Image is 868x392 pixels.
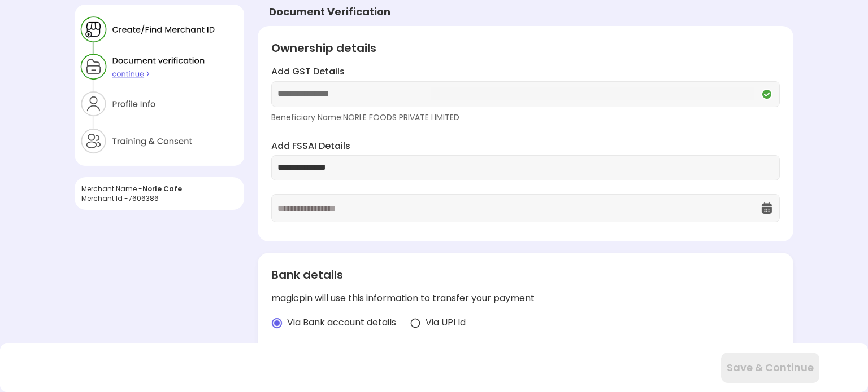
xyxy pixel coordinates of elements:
[271,266,780,283] div: Bank details
[271,292,780,305] div: magicpin will use this information to transfer your payment
[269,5,390,19] div: Document Verification
[271,39,780,56] div: Ownership details
[721,353,819,383] button: Save & Continue
[760,87,774,101] img: Q2VREkDUCX-Nh97kZdnvclHTixewBtwTiuomQU4ttMKm5pUNxe9W_NURYrLCGq_Mmv0UDstOKswiepyQhkhj-wqMpwXa6YfHU...
[410,318,421,329] img: radio
[271,112,780,123] div: Beneficiary Name: NORLE FOODS PRIVATE LIMITED
[142,184,182,193] span: Norle Cafe
[426,316,466,329] span: Via UPI Id
[81,193,237,203] div: Merchant Id - 7606386
[287,316,396,329] span: Via Bank account details
[271,65,780,78] label: Add GST Details
[81,184,237,193] div: Merchant Name -
[271,343,780,356] label: Account Holder Name
[760,201,774,215] img: OcXK764TI_dg1n3pJKAFuNcYfYqBKGvmbXteblFrPew4KBASBbPUoKPFDRZzLe5z5khKOkBCrBseVNl8W_Mqhk0wgJF92Dyy9...
[271,140,780,153] label: Add FSSAI Details
[75,5,244,166] img: xZtaNGYO7ZEa_Y6BGN0jBbY4tz3zD8CMWGtK9DYT203r_wSWJgC64uaYzQv0p6I5U3yzNyQZ90jnSGEji8ItH6xpax9JibOI_...
[271,318,283,329] img: radio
